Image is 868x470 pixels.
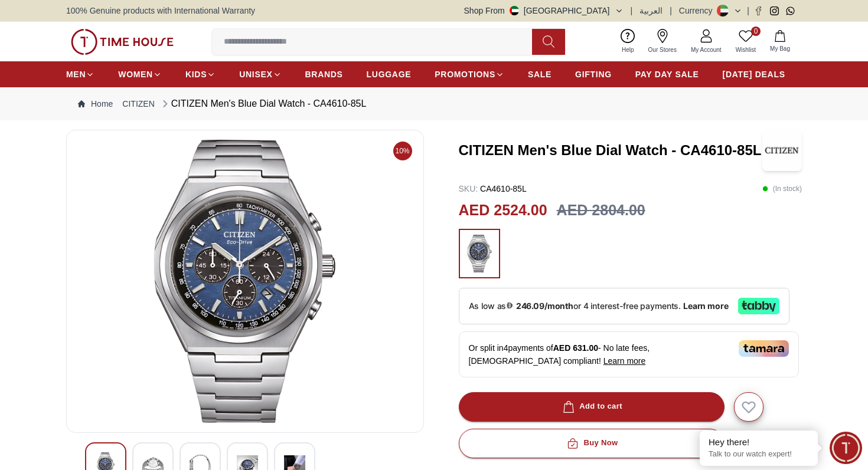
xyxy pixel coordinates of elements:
[765,44,795,53] span: My Bag
[66,68,86,80] span: MEN
[239,64,281,85] a: UNISEX
[76,140,414,423] img: CITIZEN Men's Blue Dial Watch - CA4610-85L
[118,68,153,80] span: WOMEN
[686,45,726,54] span: My Account
[528,68,552,80] span: SALE
[723,68,785,80] span: [DATE] DEALS
[305,68,343,80] span: BRANDS
[679,5,717,17] div: Currency
[553,343,598,353] span: AED 631.00
[435,68,495,80] span: PROMOTIONS
[159,97,367,111] div: CITIZEN Men's Blue Dial Watch - CA4610-85L
[459,331,799,377] div: Or split in 4 payments of - No late fees, [DEMOGRAPHIC_DATA] compliant!
[564,436,618,450] div: Buy Now
[528,64,552,85] a: SALE
[122,98,154,110] a: CITIZEN
[66,64,94,85] a: MEN
[66,5,255,17] span: 100% Genuine products with International Warranty
[762,183,802,195] p: ( In stock )
[367,64,412,85] a: LUGGAGE
[78,98,113,110] a: Home
[709,449,809,459] p: Talk to our watch expert!
[763,28,797,55] button: My Bag
[729,27,763,57] a: 0Wishlist
[731,45,761,54] span: Wishlist
[615,27,641,57] a: Help
[635,68,699,80] span: PAY DAY SALE
[644,45,681,54] span: Our Stores
[786,6,795,15] a: Whatsapp
[464,5,624,17] button: Shop From[GEOGRAPHIC_DATA]
[557,199,645,222] h3: AED 2804.00
[747,5,749,17] span: |
[185,64,216,85] a: KIDS
[560,400,622,413] div: Add to cart
[459,184,478,193] span: SKU :
[762,130,802,171] img: CITIZEN Men's Blue Dial Watch - CA4610-85L
[305,64,343,85] a: BRANDS
[459,199,547,222] h2: AED 2524.00
[723,64,785,85] a: [DATE] DEALS
[830,432,862,464] div: Chat Widget
[66,87,802,120] nav: Breadcrumb
[459,183,527,195] p: CA4610-85L
[751,27,761,36] span: 0
[639,5,663,17] button: العربية
[118,64,162,85] a: WOMEN
[367,68,412,80] span: LUGGAGE
[459,141,762,160] h3: CITIZEN Men's Blue Dial Watch - CA4610-85L
[739,340,789,357] img: Tamara
[459,392,725,422] button: Add to cart
[575,64,612,85] a: GIFTING
[435,64,504,85] a: PROMOTIONS
[575,68,612,80] span: GIFTING
[393,142,412,160] span: 10%
[770,6,779,15] a: Instagram
[603,356,646,366] span: Learn more
[635,64,699,85] a: PAY DAY SALE
[459,429,725,458] button: Buy Now
[185,68,207,80] span: KIDS
[71,29,174,55] img: ...
[754,6,763,15] a: Facebook
[617,45,639,54] span: Help
[465,235,494,272] img: ...
[670,5,672,17] span: |
[709,436,809,448] div: Hey there!
[631,5,633,17] span: |
[641,27,684,57] a: Our Stores
[510,6,519,15] img: United Arab Emirates
[239,68,272,80] span: UNISEX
